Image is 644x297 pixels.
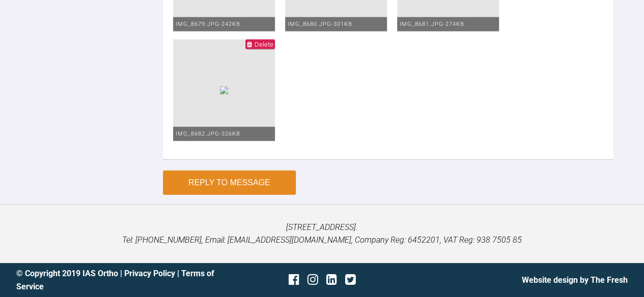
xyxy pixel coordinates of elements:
p: [STREET_ADDRESS]. Tel: [PHONE_NUMBER], Email: [EMAIL_ADDRESS][DOMAIN_NAME], Company Reg: 6452201,... [16,221,628,247]
span: Delete [255,41,273,48]
span: IMG_8680.jpg - 301KB [288,21,352,27]
span: IMG_8682.jpg - 326KB [176,130,240,137]
div: © Copyright 2019 IAS Ortho | | [16,267,220,293]
img: 7b04c06a-a0f3-44a5-b0e8-536c0c2a546b [220,86,228,94]
a: Privacy Policy [124,269,175,278]
span: IMG_8679.jpg - 242KB [176,21,240,27]
a: Website design by The Fresh [522,275,628,285]
a: Terms of Service [16,269,214,291]
span: IMG_8681.jpg - 274KB [400,21,464,27]
button: Reply to Message [163,171,296,195]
